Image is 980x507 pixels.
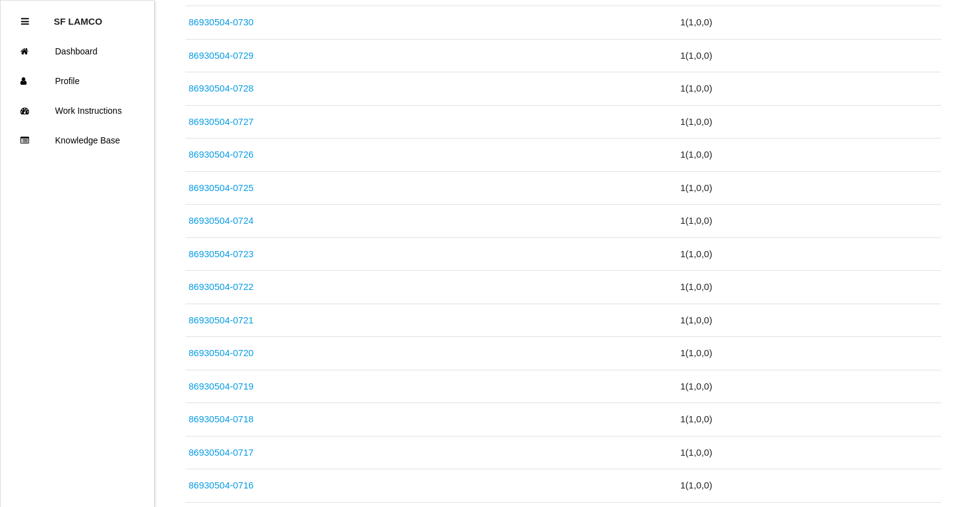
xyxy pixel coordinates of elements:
a: 86930504-0718 [189,414,254,424]
td: 1 ( 1 , 0 , 0 ) [677,6,940,40]
td: 1 ( 1 , 0 , 0 ) [677,337,940,370]
a: 86930504-0725 [189,182,254,193]
a: 86930504-0723 [189,249,254,259]
td: 1 ( 1 , 0 , 0 ) [677,436,940,469]
a: Profile [1,66,154,96]
a: 86930504-0717 [189,447,254,458]
a: 86930504-0719 [189,381,254,391]
a: 86930504-0721 [189,315,254,325]
td: 1 ( 1 , 0 , 0 ) [677,304,940,337]
td: 1 ( 1 , 0 , 0 ) [677,171,940,205]
div: Close [21,7,29,36]
a: 86930504-0722 [189,281,254,292]
td: 1 ( 1 , 0 , 0 ) [677,72,940,106]
a: 86930504-0724 [189,215,254,226]
td: 1 ( 1 , 0 , 0 ) [677,105,940,138]
p: SF LAMCO [54,7,102,27]
a: 86930504-0727 [189,116,254,127]
td: 1 ( 1 , 0 , 0 ) [677,205,940,238]
a: 86930504-0726 [189,149,254,160]
a: 86930504-0716 [189,480,254,490]
td: 1 ( 1 , 0 , 0 ) [677,469,940,503]
td: 1 ( 1 , 0 , 0 ) [677,237,940,271]
td: 1 ( 1 , 0 , 0 ) [677,370,940,403]
a: Dashboard [1,36,154,66]
a: 86930504-0728 [189,83,254,93]
a: 86930504-0720 [189,347,254,358]
a: Work Instructions [1,96,154,126]
td: 1 ( 1 , 0 , 0 ) [677,403,940,437]
td: 1 ( 1 , 0 , 0 ) [677,271,940,304]
a: 86930504-0729 [189,50,254,61]
a: Knowledge Base [1,126,154,155]
td: 1 ( 1 , 0 , 0 ) [677,39,940,72]
td: 1 ( 1 , 0 , 0 ) [677,138,940,172]
a: 86930504-0730 [189,17,254,27]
